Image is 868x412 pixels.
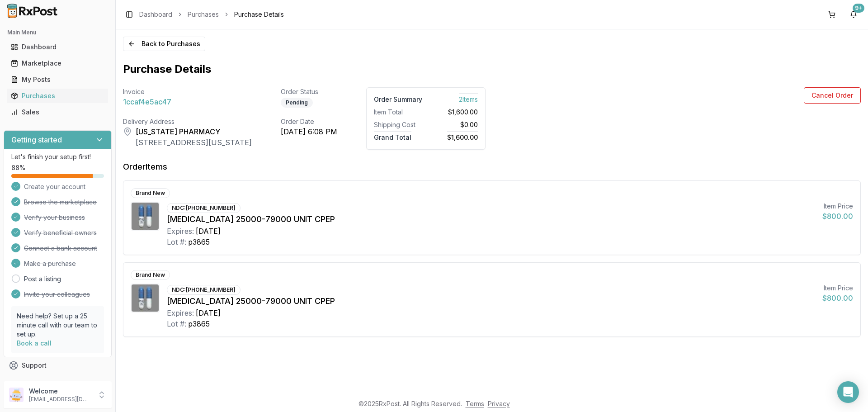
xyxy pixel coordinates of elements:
[11,163,25,172] span: 88 %
[281,87,337,96] div: Order Status
[234,10,284,19] span: Purchase Details
[24,213,85,222] span: Verify your business
[374,108,422,117] div: Item Total
[7,39,108,55] a: Dashboard
[24,182,85,191] span: Create your account
[167,308,194,318] div: Expires:
[4,357,112,374] button: Support
[822,293,853,303] div: $800.00
[188,237,210,247] div: p3865
[4,89,112,103] button: Purchases
[136,137,252,148] div: [STREET_ADDRESS][US_STATE]
[7,71,108,88] a: My Posts
[281,126,337,137] div: [DATE] 6:08 PM
[132,284,159,312] img: Zenpep 25000-79000 UNIT CPEP
[447,131,478,141] span: $1,600.00
[24,290,90,299] span: Invite your colleagues
[167,285,241,295] div: NDC: [PHONE_NUMBER]
[466,400,484,407] a: Terms
[7,55,108,71] a: Marketplace
[822,202,853,211] div: Item Price
[136,126,252,137] div: [US_STATE] PHARMACY
[167,237,186,247] div: Lot #:
[139,10,172,19] a: Dashboard
[167,213,815,226] div: [MEDICAL_DATA] 25000-79000 UNIT CPEP
[4,105,112,119] button: Sales
[7,104,108,120] a: Sales
[11,134,62,145] h3: Getting started
[22,377,52,386] span: Feedback
[11,108,104,117] div: Sales
[11,91,104,100] div: Purchases
[131,188,170,198] div: Brand New
[822,284,853,293] div: Item Price
[4,374,112,390] button: Feedback
[123,87,252,96] div: Invoice
[281,117,337,126] div: Order Date
[167,295,815,308] div: [MEDICAL_DATA] 25000-79000 UNIT CPEP
[374,120,422,129] div: Shipping Cost
[429,108,478,117] div: $1,600.00
[846,7,861,22] button: 9+
[123,96,171,107] span: 1ccaf4e5ac47
[804,87,861,104] button: Cancel Order
[488,400,510,407] a: Privacy
[24,259,76,268] span: Make a purchase
[167,318,186,329] div: Lot #:
[29,387,92,396] p: Welcome
[4,56,112,71] button: Marketplace
[131,270,170,280] div: Brand New
[29,396,92,403] p: [EMAIL_ADDRESS][DOMAIN_NAME]
[188,318,210,329] div: p3865
[11,59,104,68] div: Marketplace
[7,88,108,104] a: Purchases
[853,4,864,13] div: 9+
[11,43,104,52] div: Dashboard
[4,40,112,54] button: Dashboard
[123,117,252,126] div: Delivery Address
[374,95,422,104] div: Order Summary
[24,228,97,237] span: Verify beneficial owners
[822,211,853,222] div: $800.00
[281,98,313,108] div: Pending
[11,75,104,84] div: My Posts
[123,161,167,173] div: Order Items
[24,275,61,284] a: Post a listing
[9,388,24,402] img: User avatar
[24,198,97,207] span: Browse the marketplace
[4,72,112,87] button: My Posts
[429,120,478,129] div: $0.00
[188,10,219,19] a: Purchases
[4,4,61,18] img: RxPost Logo
[24,244,97,253] span: Connect a bank account
[837,381,859,403] div: Open Intercom Messenger
[167,203,241,213] div: NDC: [PHONE_NUMBER]
[123,37,205,51] button: Back to Purchases
[196,308,221,318] div: [DATE]
[123,62,861,76] h1: Purchase Details
[196,226,221,237] div: [DATE]
[7,29,108,36] h2: Main Menu
[132,203,159,230] img: Zenpep 25000-79000 UNIT CPEP
[17,312,99,339] p: Need help? Set up a 25 minute call with our team to set up.
[139,10,284,19] nav: breadcrumb
[374,131,411,141] span: Grand Total
[167,226,194,237] div: Expires:
[459,93,478,103] span: 2 Item s
[17,339,52,347] a: Book a call
[11,152,104,161] p: Let's finish your setup first!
